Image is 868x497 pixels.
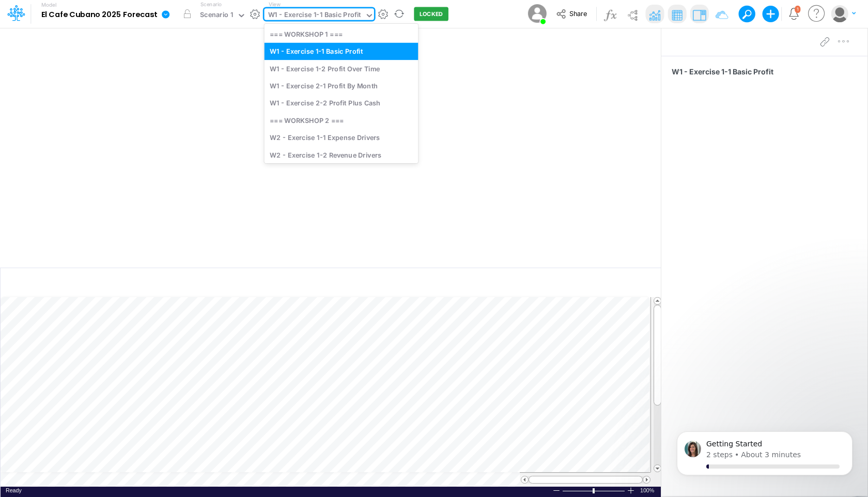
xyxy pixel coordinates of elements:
[640,487,656,494] span: 100%
[9,272,436,293] input: Type a title here
[9,32,550,53] input: Type a title here
[265,112,419,129] div: === WORKSHOP 2 ===
[265,129,419,146] div: W2 - Exercise 1-1 Expense Drivers
[200,1,222,8] label: Scenario
[414,7,448,21] button: LOCKED
[269,1,281,8] label: View
[640,487,656,494] div: Zoom level
[627,487,635,494] div: Zoom In
[661,420,868,492] iframe: Intercom notifications message
[569,9,587,17] span: Share
[525,2,549,25] img: User Image Icon
[265,146,419,163] div: W2 - Exercise 1-2 Revenue Drivers
[268,10,361,22] div: W1 - Exercise 1-1 Basic Profit
[265,25,419,42] div: === WORKSHOP 1 ===
[41,10,158,20] b: El Cafe Cubano 2025 Forecast
[797,7,799,11] div: 1 unread items
[562,487,627,494] div: Zoom
[265,43,419,60] div: W1 - Exercise 1-1 Basic Profit
[672,66,861,77] span: W1 - Exercise 1-1 Basic Profit
[6,487,22,494] div: In Ready mode
[200,10,233,22] div: Scenario 1
[593,488,595,493] div: Zoom
[41,2,57,8] label: Model
[6,487,22,493] span: Ready
[672,85,867,228] iframe: FastComments
[265,95,419,112] div: W1 - Exercise 2-2 Profit Plus Cash
[788,8,800,20] a: Notifications
[265,77,419,94] div: W1 - Exercise 2-1 Profit By Month
[551,6,594,22] button: Share
[552,487,561,494] div: Zoom Out
[265,60,419,77] div: W1 - Exercise 1-2 Profit Over Time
